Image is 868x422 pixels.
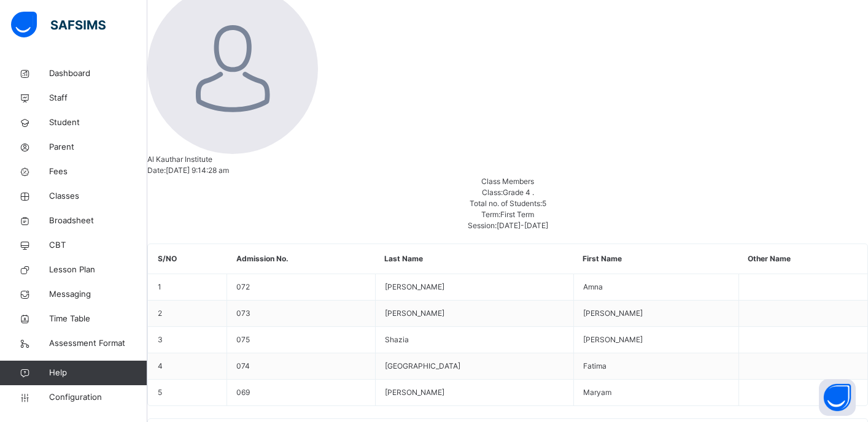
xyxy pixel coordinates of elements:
td: 074 [227,353,375,380]
th: S/NO [149,244,227,274]
td: [PERSON_NAME] [573,301,738,327]
td: [PERSON_NAME] [375,380,573,406]
span: Class: [482,188,503,197]
span: Student [49,117,147,129]
span: CBT [49,239,147,251]
td: Amna [573,274,738,301]
td: 5 [149,380,227,406]
span: Dashboard [49,67,147,80]
td: [GEOGRAPHIC_DATA] [375,353,573,380]
span: Classes [49,190,147,202]
td: 4 [149,353,227,380]
span: Term: [481,210,500,219]
span: Staff [49,92,147,104]
td: 073 [227,301,375,327]
span: Messaging [49,288,147,301]
span: Help [49,367,147,379]
span: Date: [147,166,166,175]
span: [DATE]-[DATE] [497,221,548,230]
button: Open asap [819,379,856,416]
td: 072 [227,274,375,301]
span: Grade 4 . [503,188,534,197]
span: Total no. of Students: [470,199,542,208]
span: Assessment Format [49,337,147,350]
span: First Term [500,210,534,219]
span: Lesson Plan [49,264,147,276]
span: Session: [468,221,497,230]
span: Fees [49,166,147,178]
td: 3 [149,327,227,353]
img: safsims [11,12,106,37]
td: Shazia [375,327,573,353]
span: Parent [49,141,147,153]
span: Configuration [49,391,147,404]
span: 5 [542,199,546,208]
span: Time Table [49,313,147,325]
td: 2 [149,301,227,327]
span: [DATE] 9:14:28 am [166,166,229,175]
td: [PERSON_NAME] [375,301,573,327]
td: Fatima [573,353,738,380]
th: Other Name [738,244,867,274]
td: [PERSON_NAME] [573,327,738,353]
span: Class Members [481,177,534,186]
th: Last Name [375,244,573,274]
th: First Name [573,244,738,274]
span: Broadsheet [49,215,147,227]
td: 1 [149,274,227,301]
td: [PERSON_NAME] [375,274,573,301]
th: Admission No. [227,244,375,274]
td: 069 [227,380,375,406]
td: 075 [227,327,375,353]
span: Al Kauthar Institute [147,155,212,164]
td: Maryam [573,380,738,406]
